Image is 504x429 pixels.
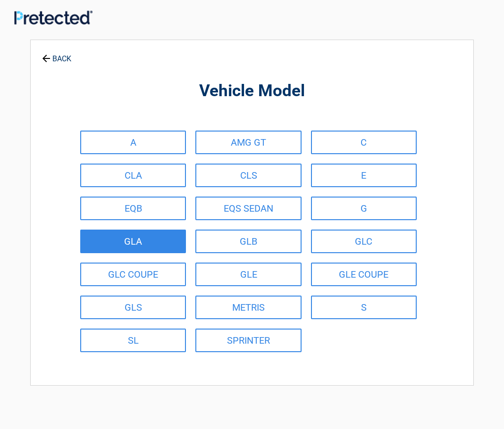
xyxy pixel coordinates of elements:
a: GLC [311,230,417,253]
a: EQB [80,197,186,220]
a: C [311,131,417,154]
a: CLS [195,164,301,187]
a: A [80,131,186,154]
a: GLE [195,263,301,286]
a: AMG GT [195,131,301,154]
img: Main Logo [14,10,92,25]
a: GLB [195,230,301,253]
a: GLS [80,296,186,319]
a: BACK [40,46,73,63]
a: E [311,164,417,187]
a: METRIS [195,296,301,319]
h2: Vehicle Model [83,80,421,102]
a: GLA [80,230,186,253]
a: SL [80,329,186,352]
a: G [311,197,417,220]
a: GLC COUPE [80,263,186,286]
a: S [311,296,417,319]
a: GLE COUPE [311,263,417,286]
a: SPRINTER [195,329,301,352]
a: EQS SEDAN [195,197,301,220]
a: CLA [80,164,186,187]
